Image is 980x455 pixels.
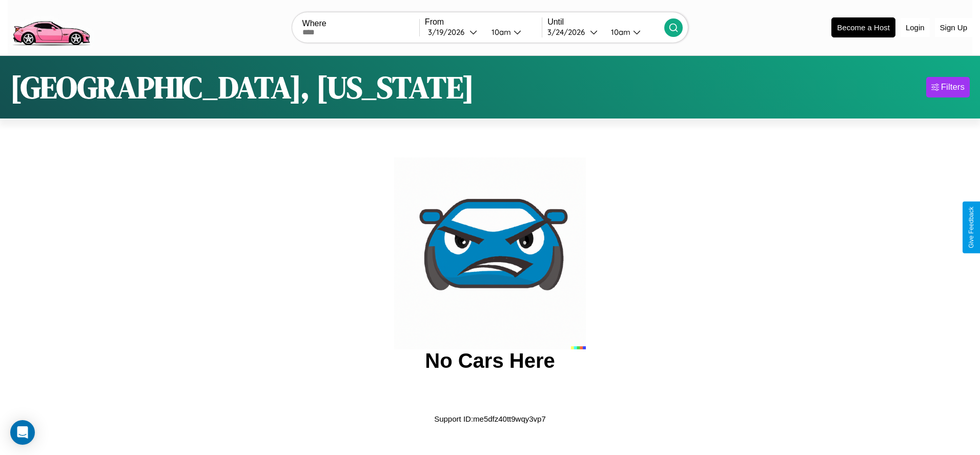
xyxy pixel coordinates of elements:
div: Give Feedback [968,207,975,248]
button: 10am [603,27,664,37]
button: Filters [926,77,970,97]
button: 10am [483,27,542,37]
button: Become a Host [831,17,895,37]
button: 3/19/2026 [425,27,483,37]
div: 3 / 24 / 2026 [547,27,590,37]
div: Open Intercom Messenger [10,420,35,445]
div: Filters [941,82,965,92]
label: Until [547,17,664,27]
button: Login [901,18,930,37]
div: 10am [606,27,633,37]
p: Support ID: me5dfz40tt9wqy3vp7 [434,412,546,426]
div: 3 / 19 / 2026 [428,27,469,37]
label: From [425,17,542,27]
button: Sign Up [935,18,972,37]
img: car [394,157,586,349]
img: logo [8,5,94,48]
label: Where [302,19,419,28]
div: 10am [486,27,514,37]
h2: No Cars Here [425,349,555,372]
h1: [GEOGRAPHIC_DATA], [US_STATE] [10,66,474,108]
